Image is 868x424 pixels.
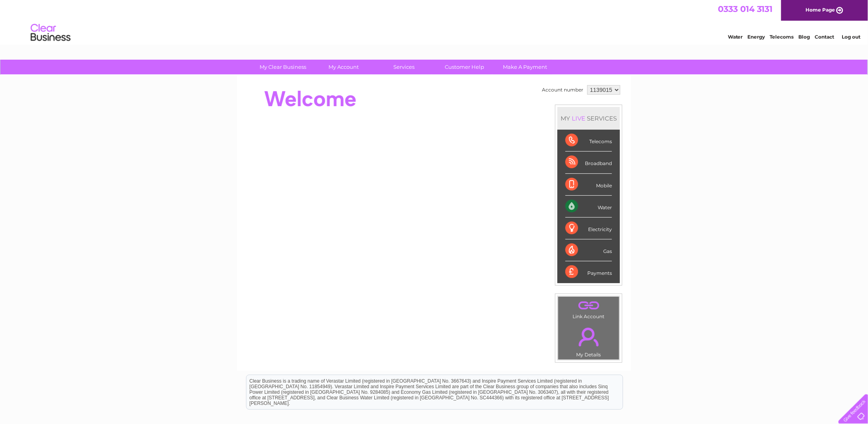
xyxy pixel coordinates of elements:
a: Water [728,34,743,40]
a: Log out [842,34,860,40]
a: Energy [748,34,765,40]
div: Mobile [565,174,612,196]
div: Payments [565,261,612,283]
a: Services [371,60,437,74]
a: . [560,323,617,351]
td: Link Account [558,296,620,321]
div: Telecoms [565,130,612,152]
a: My Clear Business [250,60,316,74]
a: Telecoms [770,34,794,40]
div: Broadband [565,152,612,173]
div: MY SERVICES [557,107,620,130]
img: logo.png [30,21,71,45]
a: Contact [815,34,835,40]
div: Electricity [565,218,612,239]
a: Make A Payment [493,60,558,74]
div: Water [565,196,612,218]
div: Clear Business is a trading name of Verastar Limited (registered in [GEOGRAPHIC_DATA] No. 3667643... [246,4,623,39]
td: My Details [558,321,620,360]
a: Blog [799,34,810,40]
a: My Account [311,60,377,74]
div: LIVE [570,115,587,122]
a: . [560,299,617,313]
a: Customer Help [432,60,498,74]
td: Account number [540,83,585,97]
a: 0333 014 3131 [718,4,773,14]
div: Gas [565,239,612,261]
